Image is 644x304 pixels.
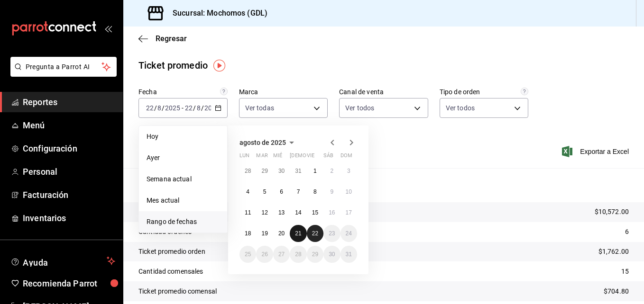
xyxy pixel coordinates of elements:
div: Ticket promedio [138,58,208,72]
button: 21 de agosto de 2025 [290,225,306,242]
button: agosto de 2025 [239,137,297,148]
abbr: 28 de julio de 2025 [245,168,251,174]
abbr: 10 de agosto de 2025 [346,188,352,195]
button: 28 de julio de 2025 [239,162,256,179]
abbr: 21 de agosto de 2025 [295,230,301,237]
input: -- [146,104,154,112]
span: / [154,104,157,112]
span: Ver todos [345,103,374,113]
span: Ayer [147,153,220,163]
p: $10,572.00 [595,207,629,217]
abbr: 3 de agosto de 2025 [347,168,350,174]
abbr: 19 de agosto de 2025 [261,230,267,237]
span: Regresar [156,34,187,43]
span: Ver todos [446,103,475,113]
abbr: 29 de julio de 2025 [261,168,267,174]
span: Semana actual [147,174,220,184]
button: Pregunta a Parrot AI [10,57,117,77]
label: Canal de venta [339,89,428,95]
abbr: 7 de agosto de 2025 [297,188,300,195]
p: $704.80 [604,286,629,296]
p: $1,762.00 [598,247,629,257]
svg: Todas las órdenes contabilizan 1 comensal a excepción de órdenes de mesa con comensales obligator... [521,88,528,95]
button: 22 de agosto de 2025 [307,225,323,242]
span: Inventarios [23,212,115,224]
span: agosto de 2025 [239,139,286,146]
label: Tipo de orden [440,89,529,95]
button: 24 de agosto de 2025 [340,225,357,242]
button: 26 de agosto de 2025 [256,246,273,263]
input: ---- [165,104,181,112]
button: 16 de agosto de 2025 [323,204,340,221]
abbr: 2 de agosto de 2025 [330,168,333,174]
abbr: 27 de agosto de 2025 [278,251,285,258]
button: 30 de julio de 2025 [273,162,290,179]
button: 10 de agosto de 2025 [340,183,357,200]
button: 2 de agosto de 2025 [323,162,340,179]
span: Reportes [23,96,115,108]
button: 13 de agosto de 2025 [273,204,290,221]
abbr: lunes [239,152,249,162]
button: 15 de agosto de 2025 [307,204,323,221]
input: -- [196,104,201,112]
abbr: 6 de agosto de 2025 [280,188,283,195]
button: 30 de agosto de 2025 [323,246,340,263]
abbr: 16 de agosto de 2025 [329,209,335,216]
button: 11 de agosto de 2025 [239,204,256,221]
abbr: 29 de agosto de 2025 [312,251,318,258]
abbr: domingo [340,152,352,162]
abbr: 15 de agosto de 2025 [312,209,318,216]
abbr: 14 de agosto de 2025 [295,209,301,216]
button: 29 de agosto de 2025 [307,246,323,263]
span: Ver todas [245,103,274,113]
input: ---- [204,104,220,112]
abbr: 24 de agosto de 2025 [346,230,352,237]
button: Regresar [138,34,187,43]
button: 28 de agosto de 2025 [290,246,306,263]
p: Ticket promedio orden [138,247,205,257]
span: - [182,104,184,112]
abbr: sábado [323,152,333,162]
span: / [201,104,204,112]
button: 31 de agosto de 2025 [340,246,357,263]
abbr: 11 de agosto de 2025 [245,209,251,216]
h3: Sucursal: Mochomos (GDL) [165,8,267,19]
abbr: 20 de agosto de 2025 [278,230,285,237]
abbr: 5 de agosto de 2025 [263,188,267,195]
button: open_drawer_menu [104,25,112,32]
span: Pregunta a Parrot AI [26,62,102,72]
abbr: 12 de agosto de 2025 [261,209,267,216]
button: 6 de agosto de 2025 [273,183,290,200]
label: Fecha [138,89,228,95]
input: -- [157,104,162,112]
abbr: jueves [290,152,346,162]
button: 9 de agosto de 2025 [323,183,340,200]
abbr: 30 de agosto de 2025 [329,251,335,258]
abbr: miércoles [273,152,282,162]
abbr: 8 de agosto de 2025 [313,188,317,195]
button: 1 de agosto de 2025 [307,162,323,179]
abbr: 17 de agosto de 2025 [346,209,352,216]
span: Rango de fechas [147,217,220,227]
button: 17 de agosto de 2025 [340,204,357,221]
abbr: 25 de agosto de 2025 [245,251,251,258]
span: Recomienda Parrot [23,277,115,290]
svg: Información delimitada a máximo 62 días. [220,88,228,95]
button: 20 de agosto de 2025 [273,225,290,242]
a: Pregunta a Parrot AI [7,69,117,79]
button: 4 de agosto de 2025 [239,183,256,200]
input: -- [184,104,193,112]
button: 29 de julio de 2025 [256,162,273,179]
span: Menú [23,119,115,132]
span: Personal [23,165,115,178]
button: 23 de agosto de 2025 [323,225,340,242]
p: Ticket promedio comensal [138,286,217,296]
button: 3 de agosto de 2025 [340,162,357,179]
abbr: 1 de agosto de 2025 [313,168,317,174]
abbr: martes [256,152,267,162]
button: Tooltip marker [213,60,225,72]
button: 19 de agosto de 2025 [256,225,273,242]
button: 5 de agosto de 2025 [256,183,273,200]
button: Exportar a Excel [564,146,629,157]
